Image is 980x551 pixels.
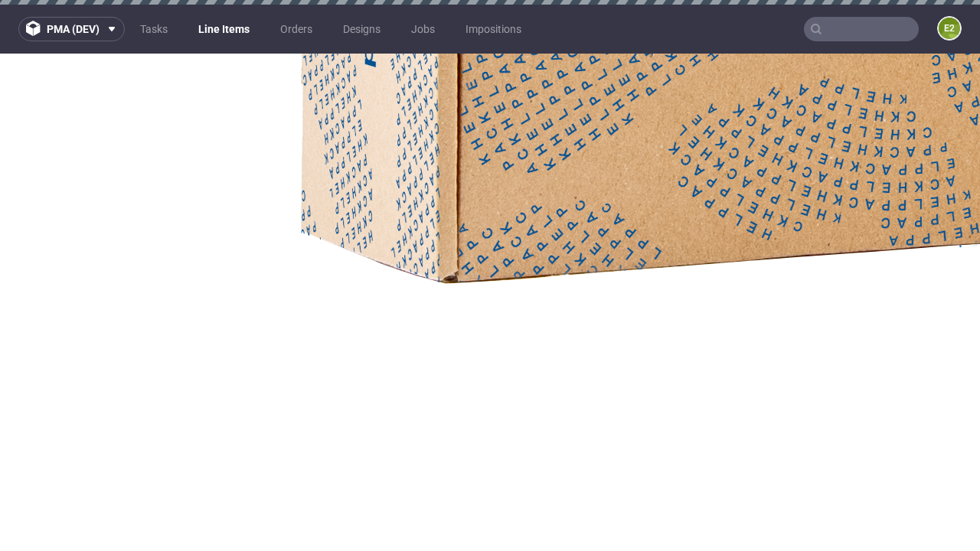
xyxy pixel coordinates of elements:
span: pma (dev) [47,24,100,34]
a: Jobs [402,17,444,41]
figcaption: e2 [939,18,960,39]
a: Designs [334,17,390,41]
a: Impositions [456,17,531,41]
a: Tasks [131,17,177,41]
a: Line Items [189,17,259,41]
button: pma (dev) [18,17,125,41]
a: Orders [271,17,322,41]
